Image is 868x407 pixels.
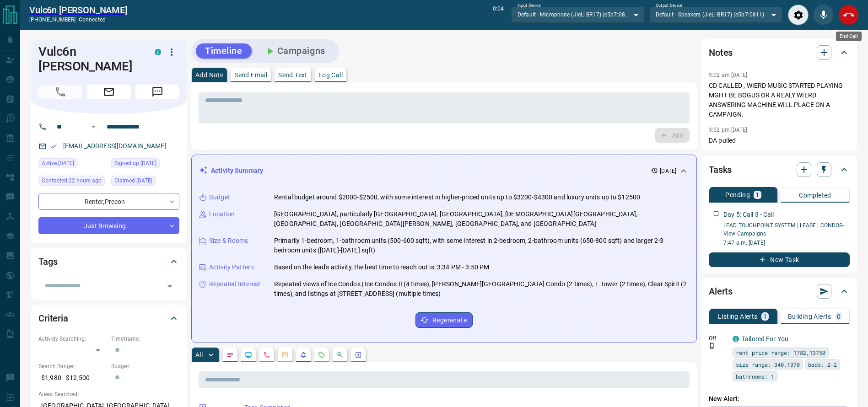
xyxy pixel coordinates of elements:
[38,193,179,210] div: Renter , Precon
[211,166,263,176] p: Activity Summary
[234,72,267,78] p: Send Email
[709,280,850,302] div: Alerts
[226,351,234,359] svg: Notes
[114,159,156,168] span: Signed up [DATE]
[88,121,99,132] button: Open
[656,3,682,9] label: Output Device
[38,362,107,370] p: Search Range:
[709,127,748,133] p: 3:52 pm [DATE]
[725,192,750,198] p: Pending
[274,236,689,255] p: Primarily 1-bedroom, 1-bathroom units (500-600 sqft), with some interest in 2-bedroom, 2-bathroom...
[709,394,850,404] p: New Alert:
[318,72,343,78] p: Log Call
[278,72,307,78] p: Send Text
[29,5,127,16] a: Vulc6n [PERSON_NAME]
[199,162,689,179] div: Activity Summary[DATE]
[836,32,862,41] div: End Call
[709,81,850,119] p: CD CALLED , WIERD MUSIC STARTED PLAYING MGHT BE BOGUS OR A REALY WIERD ANSWERING MACHINE WILL PLA...
[300,351,307,359] svg: Listing Alerts
[111,176,179,188] div: Mon Oct 13 2025
[209,209,235,219] p: Location
[838,5,859,25] div: End Call
[38,254,57,269] h2: Tags
[709,159,850,181] div: Tasks
[274,279,689,299] p: Repeated views of Ice Condos | Ice Condos II (4 times), [PERSON_NAME][GEOGRAPHIC_DATA] Condo (2 t...
[209,262,254,272] p: Activity Pattern
[808,360,837,369] span: beds: 2-2
[42,159,74,168] span: Active [DATE]
[274,209,689,229] p: [GEOGRAPHIC_DATA], particularly [GEOGRAPHIC_DATA], [GEOGRAPHIC_DATA], [DEMOGRAPHIC_DATA][GEOGRAPH...
[274,262,489,272] p: Based on the lead's activity, the best time to reach out is: 3:34 PM - 3:50 PM
[799,192,831,198] p: Completed
[38,251,179,273] div: Tags
[38,307,179,329] div: Criteria
[111,158,179,171] div: Mon Oct 13 2025
[38,335,107,343] p: Actively Searching:
[723,239,850,247] p: 7:47 a.m. [DATE]
[709,252,850,267] button: New Task
[723,222,844,237] a: LEAD TOUCHPOINT SYSTEM | LEASE | CONDOS- View Campaigns
[38,85,82,99] span: Call
[38,158,107,171] div: Mon Oct 13 2025
[281,351,289,359] svg: Emails
[742,335,788,343] a: Tailored For You
[195,352,203,358] p: All
[163,280,176,293] button: Open
[837,313,841,320] p: 0
[788,5,809,25] div: Audio Settings
[709,136,850,145] p: DA pulled
[63,142,167,150] a: [EMAIL_ADDRESS][DOMAIN_NAME]
[709,72,748,78] p: 9:02 am [DATE]
[511,7,644,22] div: Default - Microphone (JieLi BR17) (e5b7:0811)
[709,42,850,64] div: Notes
[736,372,774,381] span: bathrooms: 1
[38,44,141,74] h1: Vulc6n [PERSON_NAME]
[87,85,131,99] span: Email
[38,370,107,386] p: $1,980 - $12,500
[493,5,504,25] p: 0:04
[42,176,102,185] span: Contacted 22 hours ago
[38,390,179,398] p: Areas Searched:
[736,360,800,369] span: size range: 340,1978
[709,45,733,60] h2: Notes
[709,343,715,349] svg: Push Notification Only
[155,49,161,55] div: condos.ca
[114,176,152,185] span: Claimed [DATE]
[518,3,541,9] label: Input Device
[709,284,733,299] h2: Alerts
[263,351,270,359] svg: Calls
[788,313,831,320] p: Building Alerts
[718,313,758,320] p: Listing Alerts
[38,311,68,326] h2: Criteria
[709,162,732,177] h2: Tasks
[245,351,252,359] svg: Lead Browsing Activity
[135,85,179,99] span: Message
[355,351,362,359] svg: Agent Actions
[736,348,825,357] span: rent price range: 1782,13750
[763,313,767,320] p: 1
[111,362,179,370] p: Budget:
[755,192,759,198] p: 1
[660,167,676,175] p: [DATE]
[318,351,325,359] svg: Requests
[709,334,727,343] p: Off
[29,16,127,24] p: [PHONE_NUMBER] -
[733,336,739,342] div: condos.ca
[274,193,640,202] p: Rental budget around $2000-$2500, with some interest in higher-priced units up to $3200-$4300 and...
[336,351,344,359] svg: Opportunities
[38,176,107,188] div: Tue Oct 14 2025
[209,193,230,202] p: Budget
[111,335,179,343] p: Timeframe:
[79,16,106,23] span: connected
[50,143,57,150] svg: Email Verified
[723,210,774,220] p: Day 5: Call 3 - Call
[209,236,248,246] p: Size & Rooms
[813,5,834,25] div: Mute
[196,43,252,59] button: Timeline
[209,279,260,289] p: Repeated Interest
[649,7,782,22] div: Default - Speakers (JieLi BR17) (e5b7:0811)
[255,43,334,59] button: Campaigns
[415,312,473,328] button: Regenerate
[195,72,223,78] p: Add Note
